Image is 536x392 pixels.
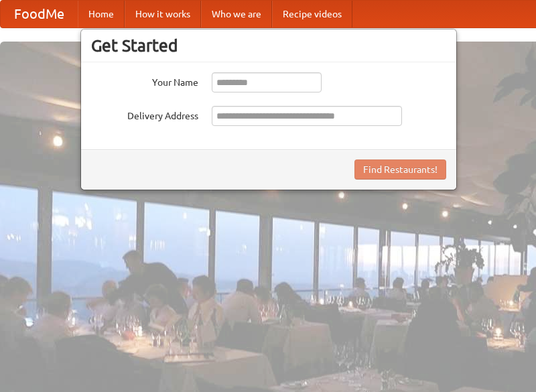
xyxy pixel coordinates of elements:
a: Home [78,1,125,27]
h3: Get Started [91,36,446,56]
a: Who we are [201,1,272,27]
a: FoodMe [1,1,78,27]
a: Recipe videos [272,1,352,27]
button: Find Restaurants! [354,159,446,180]
a: How it works [125,1,201,27]
label: Delivery Address [91,106,198,123]
label: Your Name [91,72,198,89]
